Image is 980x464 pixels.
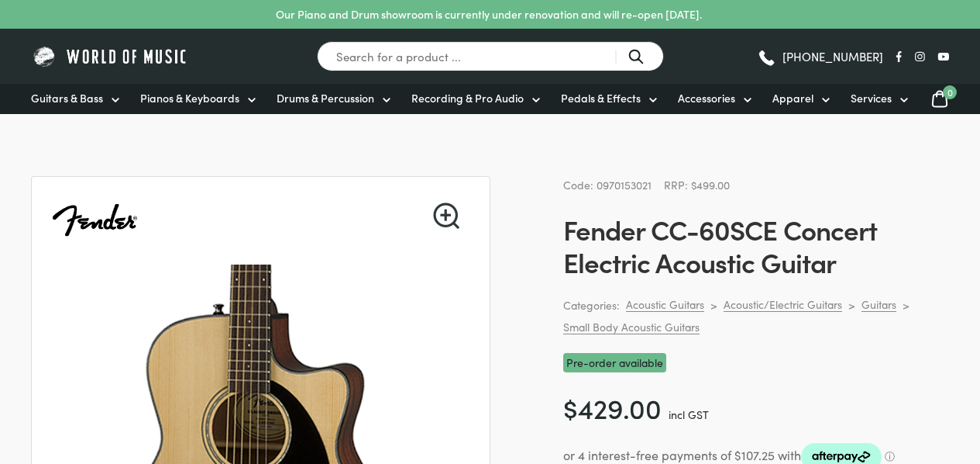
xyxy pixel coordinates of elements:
[782,50,883,62] span: [PHONE_NUMBER]
[669,407,709,422] span: incl GST
[755,293,980,464] iframe: Chat with our support team
[563,296,620,314] span: Categories:
[678,90,735,106] span: Accessories
[317,41,664,71] input: Search for a product ...
[277,90,374,106] span: Drums & Percussion
[710,298,717,312] div: >
[724,297,842,312] a: Acoustic/Electric Guitars
[757,45,883,68] a: [PHONE_NUMBER]
[664,177,730,192] span: RRP: $499.00
[943,85,957,99] span: 0
[561,90,641,106] span: Pedals & Effects
[772,90,813,106] span: Apparel
[851,90,892,106] span: Services
[626,297,704,312] a: Acoustic Guitars
[31,90,103,106] span: Guitars & Bass
[276,6,702,23] p: Our Piano and Drum showroom is currently under renovation and will re-open [DATE].
[563,353,666,372] span: Pre-order available
[140,90,239,106] span: Pianos & Keyboards
[411,90,524,106] span: Recording & Pro Audio
[433,203,459,229] a: View full-screen image gallery
[50,177,139,265] img: Fender
[563,388,662,426] bdi: 429.00
[563,213,949,278] h1: Fender CC-60SCE Concert Electric Acoustic Guitar
[563,177,652,192] span: Code: 0970153021
[563,320,700,334] a: Small Body Acoustic Guitars
[31,44,190,68] img: World of Music
[563,388,578,426] span: $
